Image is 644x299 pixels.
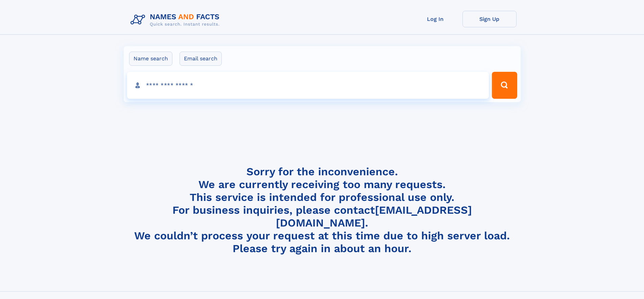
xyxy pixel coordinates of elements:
[180,52,222,66] label: Email search
[462,11,517,27] a: Sign Up
[129,52,172,66] label: Name search
[127,72,489,99] input: search input
[128,165,517,255] h4: Sorry for the inconvenience. We are currently receiving too many requests. This service is intend...
[128,11,225,29] img: Logo Names and Facts
[276,204,472,229] a: [EMAIL_ADDRESS][DOMAIN_NAME]
[408,11,462,27] a: Log In
[492,72,517,99] button: Search Button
